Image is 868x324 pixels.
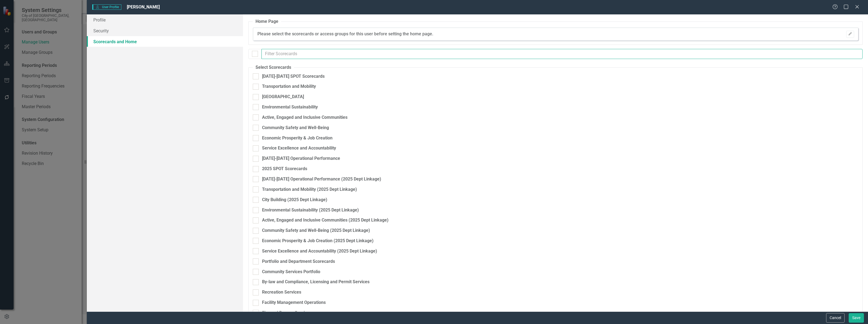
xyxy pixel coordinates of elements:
[262,279,370,285] div: By-law and Compliance, Licensing and Permit Services
[262,186,357,193] div: Transportation and Mobility (2025 Dept Linkage)
[262,269,320,275] div: Community Services Portfolio
[262,125,329,131] div: Community Safety and Well-Being
[253,64,294,71] legend: Select Scorecards
[262,145,336,151] div: Service Excellence and Accountability
[127,4,160,10] span: [PERSON_NAME]
[262,289,301,295] div: Recreation Services
[262,135,333,141] div: Economic Prosperity & Job Creation
[262,83,316,90] div: Transportation and Mobility
[262,104,318,110] div: Environmental Sustainability
[253,18,281,25] legend: Home Page
[262,238,374,244] div: Economic Prosperity & Job Creation (2025 Dept Linkage)
[826,313,845,323] button: Cancel
[262,217,389,223] div: Active, Engaged and Inclusive Communities (2025 Dept Linkage)
[262,207,359,213] div: Environmental Sustainability (2025 Dept Linkage)
[262,300,326,306] div: Facility Management Operations
[262,114,347,121] div: Active, Engaged and Inclusive Communities
[87,25,243,36] a: Security
[262,248,377,254] div: Service Excellence and Accountability (2025 Dept Linkage)
[257,31,433,37] div: Please select the scorecards or access groups for this user before setting the home page.
[846,31,854,38] button: Please Save To Continue
[262,228,370,234] div: Community Safety and Well-Being (2025 Dept Linkage)
[87,36,243,47] a: Scorecards and Home
[262,73,325,80] div: [DATE]-[DATE] SPOT Scorecards
[262,197,327,203] div: City Building (2025 Dept Linkage)
[262,176,381,182] div: [DATE]-[DATE] Operational Performance (2025 Dept Linkage)
[262,258,335,265] div: Portfolio and Department Scorecards
[261,49,863,59] input: Filter Scorecards
[262,155,340,162] div: [DATE]-[DATE] Operational Performance
[262,310,309,316] div: Fire and Rescue Service
[262,166,307,172] div: 2025 SPOT Scorecards
[849,313,864,323] button: Save
[262,94,304,100] div: [GEOGRAPHIC_DATA]
[92,4,121,10] span: User Profile
[87,14,243,25] a: Profile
